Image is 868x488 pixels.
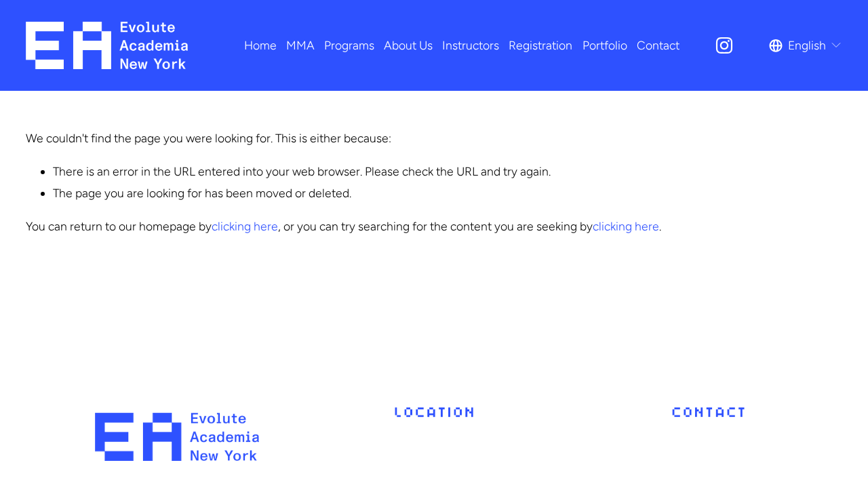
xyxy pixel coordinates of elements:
[286,33,315,57] a: folder dropdown
[53,182,842,204] li: The page you are looking for has been moved or deleted.
[26,102,842,149] p: We couldn't find the page you were looking for. This is either because:
[324,33,374,57] a: folder dropdown
[53,161,842,182] li: There is an error in the URL entered into your web browser. Please check the URL and try again.
[509,33,572,57] a: Registration
[769,33,842,57] div: language picker
[212,219,278,233] a: clicking here
[324,35,374,56] span: Programs
[637,33,679,57] a: Contact
[583,33,627,57] a: Portfolio
[26,216,842,237] p: You can return to our homepage by , or you can try searching for the content you are seeking by .
[788,35,826,56] span: English
[286,35,315,56] span: MMA
[714,35,734,56] a: Instagram
[593,219,659,233] a: clicking here
[384,33,433,57] a: About Us
[244,33,277,57] a: Home
[26,22,188,69] img: EA
[442,33,499,57] a: Instructors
